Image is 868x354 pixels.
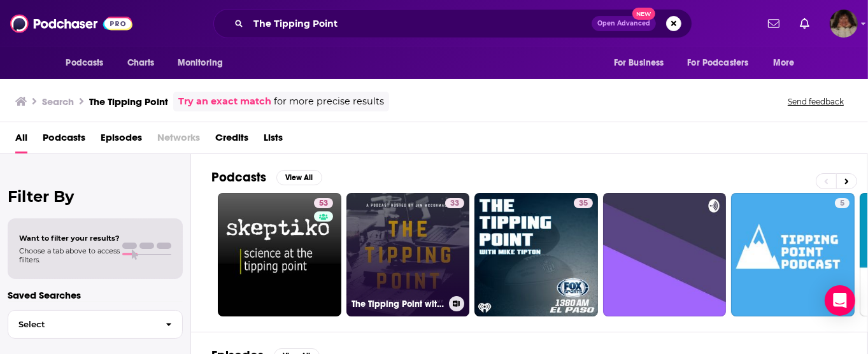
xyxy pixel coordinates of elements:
[784,96,848,107] button: Send feedback
[688,54,749,72] span: For Podcasters
[66,54,104,72] span: Podcasts
[19,234,120,243] span: Want to filter your results?
[178,54,223,72] span: Monitoring
[445,198,464,208] a: 33
[8,310,183,339] button: Select
[840,197,844,210] span: 5
[597,20,650,27] span: Open Advanced
[42,96,74,108] h3: Search
[127,54,155,72] span: Charts
[763,13,785,34] a: Show notifications dropdown
[450,197,459,210] span: 33
[835,198,850,208] a: 5
[319,197,328,210] span: 53
[211,169,266,185] h2: Podcasts
[274,94,384,109] span: for more precise results
[605,51,680,75] button: open menu
[178,94,271,109] a: Try an exact match
[574,198,593,208] a: 35
[679,51,767,75] button: open menu
[248,13,592,34] input: Search podcasts, credits, & more...
[43,127,85,153] a: Podcasts
[8,289,183,301] p: Saved Searches
[218,193,341,316] a: 53
[10,11,132,36] img: Podchaser - Follow, Share and Rate Podcasts
[15,127,27,153] a: All
[276,170,322,185] button: View All
[773,54,795,72] span: More
[119,51,162,75] a: Charts
[830,10,858,38] span: Logged in as angelport
[101,127,142,153] a: Episodes
[57,51,120,75] button: open menu
[474,193,598,316] a: 35
[830,10,858,38] img: User Profile
[352,299,444,309] h3: The Tipping Point with [PERSON_NAME]
[731,193,855,316] a: 5
[211,169,322,185] a: PodcastsView All
[215,127,248,153] a: Credits
[19,246,120,264] span: Choose a tab above to access filters.
[8,320,155,329] span: Select
[8,187,183,206] h2: Filter By
[614,54,664,72] span: For Business
[314,198,333,208] a: 53
[632,8,655,20] span: New
[89,96,168,108] h3: The Tipping Point
[825,285,855,316] div: Open Intercom Messenger
[346,193,470,316] a: 33The Tipping Point with [PERSON_NAME]
[213,9,692,38] div: Search podcasts, credits, & more...
[592,16,656,31] button: Open AdvancedNew
[157,127,200,153] span: Networks
[579,197,588,210] span: 35
[764,51,811,75] button: open menu
[795,13,815,34] a: Show notifications dropdown
[830,10,858,38] button: Show profile menu
[264,127,283,153] a: Lists
[169,51,239,75] button: open menu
